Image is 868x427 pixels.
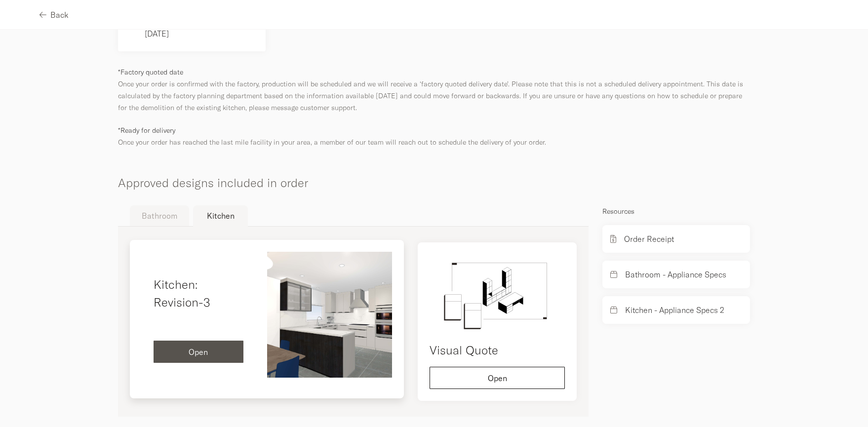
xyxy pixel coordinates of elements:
p: Order Receipt [624,233,674,245]
span: Back [50,11,69,19]
p: Resources [602,205,750,217]
button: Back [39,3,69,26]
p: Once your order has reached the last mile facility in your area, a member of our team will reach ... [118,124,750,148]
h4: Kitchen: Revision-3 [154,275,243,311]
span: Open [488,374,507,382]
p: Bathroom - Appliance Specs [625,269,726,280]
button: Open [430,367,565,389]
button: Kitchen [193,205,248,227]
span: Open [189,348,208,356]
p: Kitchen - Appliance Specs 2 [625,304,724,316]
button: Bathroom [130,205,189,226]
img: Pages%20from%20FORM%20_Katy%20Crossley-Frolick_%20Revision%203%20240906_Page_1-c8fc.jpg [267,252,393,378]
button: Open [154,341,243,363]
h4: Approved designs included in order [118,159,750,192]
span: *Factory quoted date [118,68,183,77]
img: visual-quote.svg [430,254,565,333]
p: [DATE] [145,28,254,39]
p: Once your order is confirmed with the factory, production will be scheduled and we will receive a... [118,66,750,114]
span: *Ready for delivery [118,126,175,135]
h4: Visual Quote [430,341,565,359]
